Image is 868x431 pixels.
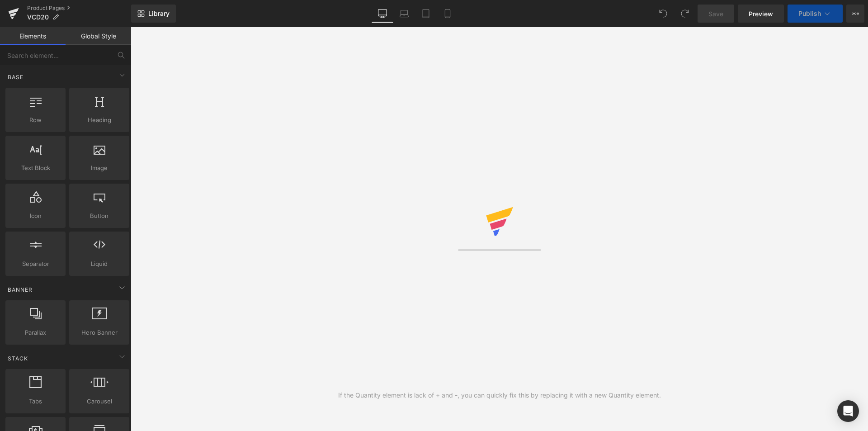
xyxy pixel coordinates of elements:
button: Publish [788,5,843,23]
a: Mobile [437,5,458,23]
span: Image [72,163,127,173]
a: Product Pages [27,5,131,12]
span: Hero Banner [72,328,127,337]
span: Liquid [72,259,127,269]
span: Publish [798,10,821,17]
a: Tablet [415,5,437,23]
button: More [846,5,864,23]
span: Icon [8,211,63,221]
span: VCD20 [27,14,49,21]
span: Heading [72,115,127,125]
span: Save [708,9,723,19]
span: Banner [7,285,33,294]
span: Button [72,211,127,221]
a: New Library [131,5,176,23]
a: Desktop [372,5,393,23]
a: Global Style [66,27,131,45]
span: Library [148,9,170,18]
div: Open Intercom Messenger [837,400,859,422]
a: Preview [738,5,784,23]
span: Base [7,73,24,81]
span: Stack [7,354,29,363]
span: Carousel [72,397,127,406]
span: Text Block [8,163,63,173]
a: Laptop [393,5,415,23]
button: Redo [676,5,694,23]
div: If the Quantity element is lack of + and -, you can quickly fix this by replacing it with a new Q... [338,390,661,400]
span: Parallax [8,328,63,337]
button: Undo [654,5,672,23]
span: Row [8,115,63,125]
span: Preview [749,9,773,19]
span: Separator [8,259,63,269]
span: Tabs [8,397,63,406]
